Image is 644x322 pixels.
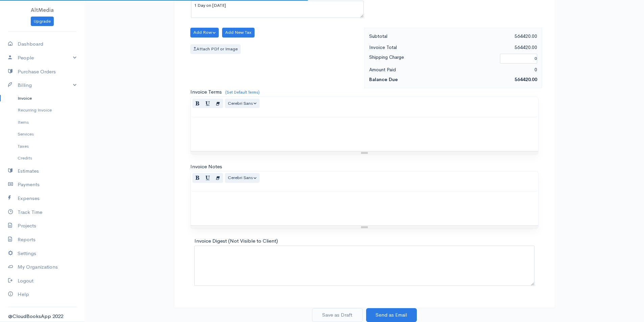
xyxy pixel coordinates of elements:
[190,163,222,171] label: Invoice Notes
[366,66,453,74] div: Amount Paid
[366,53,497,64] div: Shipping Charge
[31,7,54,13] span: AltMedia
[8,313,76,320] div: @CloudBooksApp 2022
[228,100,253,106] span: Cerebri Sans
[213,99,223,108] button: Remove Font Style (CTRL+\)
[225,173,260,183] button: Font Family
[191,226,538,229] div: Resize
[213,173,223,183] button: Remove Font Style (CTRL+\)
[194,237,278,245] label: Invoice Digest (Not Visible to Client)
[453,32,541,41] div: 564420.00
[222,28,255,38] button: Add New Tax
[192,173,203,183] button: Bold (CTRL+B)
[202,173,213,183] button: Underline (CTRL+U)
[366,308,417,322] button: Send as Email
[225,99,260,108] button: Font Family
[190,28,219,38] button: Add Row
[366,43,453,52] div: Invoice Total
[453,66,541,74] div: 0
[190,88,222,96] label: Invoice Terms
[225,90,260,95] a: (Set Default Terms)
[191,151,538,154] div: Resize
[228,175,253,180] span: Cerebri Sans
[190,44,241,54] label: Attach PDf or Image
[366,32,453,41] div: Subtotal
[515,76,537,82] span: 564420.00
[369,76,398,82] strong: Balance Due
[202,99,213,108] button: Underline (CTRL+U)
[453,43,541,52] div: 564420.00
[31,17,54,26] a: Upgrade
[192,99,203,108] button: Bold (CTRL+B)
